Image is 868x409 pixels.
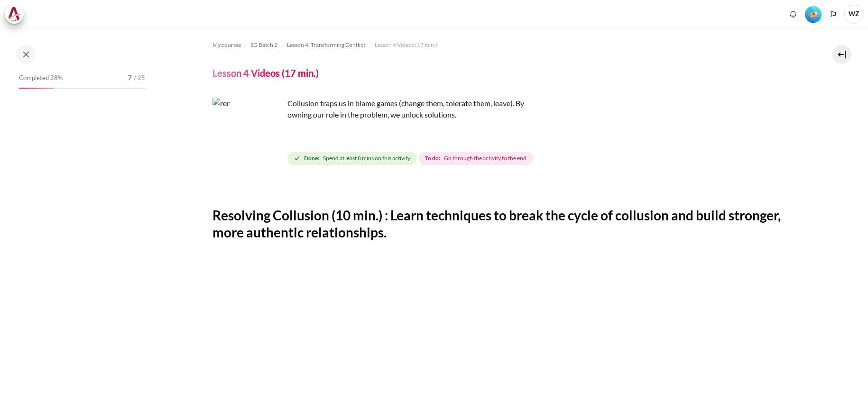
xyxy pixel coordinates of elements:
button: Languages [826,7,840,21]
div: Show notification window with no new notifications [786,7,800,21]
span: Go through the activity to the end [444,154,526,163]
a: Lesson 4: Transforming Conflict [287,39,365,51]
span: Lesson 4: Transforming Conflict [287,41,365,49]
span: WZ [844,5,863,24]
strong: Done: [304,154,319,163]
span: SG Batch 2 [250,41,277,49]
div: Completion requirements for Lesson 4 Videos (17 min.) [287,150,535,167]
strong: To do: [425,154,440,163]
a: Lesson 4 Videos (17 min.) [375,39,437,51]
a: SG Batch 2 [250,39,277,51]
a: Level #2 [801,5,825,23]
span: Lesson 4 Videos (17 min.) [375,41,437,49]
h2: Resolving Collusion (10 min.) : Learn techniques to break the cycle of collusion and build strong... [212,207,801,241]
div: 28% [19,88,54,89]
h4: Lesson 4 Videos (17 min.) [212,67,319,79]
span: My courses [212,41,241,49]
p: Collusion traps us in blame games (change them, tolerate them, leave). By owning our role in the ... [212,98,545,120]
img: Level #2 [805,6,822,23]
span: Spend at least 8 mins on this activity [323,154,410,163]
a: Architeck Architeck [5,5,28,24]
span: 7 [128,73,132,83]
a: User menu [844,5,863,24]
nav: Navigation bar [212,37,801,53]
span: / 25 [134,73,145,83]
a: My courses [212,39,241,51]
span: Completed 28% [19,73,63,83]
img: Architeck [8,7,21,21]
div: Level #2 [805,5,822,23]
img: rer [212,98,284,169]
